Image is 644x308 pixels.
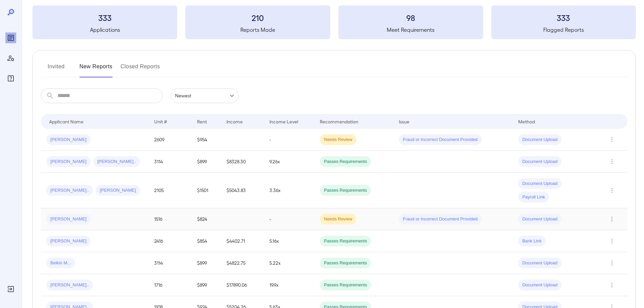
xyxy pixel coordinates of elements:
[46,238,91,244] span: [PERSON_NAME]
[49,117,84,125] div: Applicant Name
[338,12,483,23] h3: 98
[518,216,562,222] span: Document Upload
[606,258,617,268] button: Row Actions
[606,185,617,196] button: Row Actions
[5,53,16,64] div: Manage Users
[185,26,330,34] h5: Reports Made
[320,238,371,244] span: Passes Requirements
[221,173,264,208] td: $5043.83
[32,26,177,34] h5: Applications
[46,260,75,266] span: Belkin M...
[221,274,264,296] td: $17890.06
[5,73,16,84] div: FAQ
[149,129,192,151] td: 2609
[221,230,264,252] td: $4402.71
[149,252,192,274] td: 3114
[320,117,358,125] div: Recommendation
[518,117,535,125] div: Method
[221,252,264,274] td: $4822.75
[149,274,192,296] td: 1716
[320,216,356,222] span: Needs Review
[320,282,371,288] span: Passes Requirements
[264,252,314,274] td: 5.22x
[46,216,91,222] span: [PERSON_NAME]
[264,129,314,151] td: -
[192,252,221,274] td: $899
[149,208,192,230] td: 1516
[93,159,140,165] span: [PERSON_NAME]..
[192,151,221,173] td: $899
[171,88,238,103] div: Newest
[491,12,636,23] h3: 333
[149,173,192,208] td: 2105
[491,26,636,34] h5: Flagged Reports
[5,32,16,43] div: Reports
[518,194,549,200] span: Payroll Link
[518,181,562,187] span: Document Upload
[606,214,617,224] button: Row Actions
[226,117,243,125] div: Income
[399,216,482,222] span: Fraud or Incorrect Document Provided
[606,236,617,246] button: Row Actions
[79,61,113,77] button: New Reports
[46,187,93,194] span: [PERSON_NAME]..
[518,159,562,165] span: Document Upload
[264,274,314,296] td: 19.9x
[320,137,356,143] span: Needs Review
[518,238,546,244] span: Bank Link
[264,151,314,173] td: 9.26x
[264,173,314,208] td: 3.36x
[192,208,221,230] td: $824
[606,156,617,167] button: Row Actions
[606,134,617,145] button: Row Actions
[149,230,192,252] td: 2416
[221,151,264,173] td: $8328.30
[149,151,192,173] td: 3114
[5,284,16,294] div: Log Out
[41,61,71,77] button: Invited
[264,230,314,252] td: 5.16x
[320,260,371,266] span: Passes Requirements
[197,117,208,125] div: Rent
[154,117,167,125] div: Unit #
[338,26,483,34] h5: Meet Requirements
[399,137,482,143] span: Fraud or Incorrect Document Provided
[606,280,617,290] button: Row Actions
[46,159,91,165] span: [PERSON_NAME]
[96,187,140,194] span: [PERSON_NAME]
[518,282,562,288] span: Document Upload
[192,173,221,208] td: $1501
[46,137,91,143] span: [PERSON_NAME]
[32,12,177,23] h3: 333
[264,208,314,230] td: -
[518,137,562,143] span: Document Upload
[269,117,298,125] div: Income Level
[46,282,93,288] span: [PERSON_NAME]..
[320,159,371,165] span: Passes Requirements
[192,274,221,296] td: $899
[185,12,330,23] h3: 210
[121,61,160,77] button: Closed Reports
[32,5,636,39] summary: 333Applications210Reports Made98Meet Requirements333Flagged Reports
[518,260,562,266] span: Document Upload
[399,117,410,125] div: Issue
[192,230,221,252] td: $854
[320,187,371,194] span: Passes Requirements
[192,129,221,151] td: $954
